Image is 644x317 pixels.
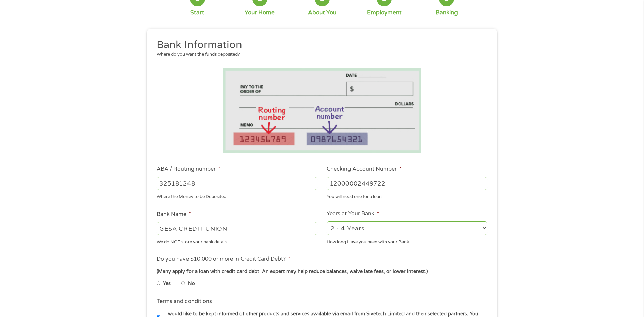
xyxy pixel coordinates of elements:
[157,51,483,58] div: Where do you want the funds deposited?
[327,177,487,190] input: 345634636
[157,191,317,200] div: Where the Money to be Deposited
[327,166,401,173] label: Checking Account Number
[223,68,421,153] img: Routing number location
[245,9,275,16] div: Your Home
[157,166,220,173] label: ABA / Routing number
[157,177,317,190] input: 263177916
[367,9,402,16] div: Employment
[190,9,204,16] div: Start
[327,210,379,217] label: Years at Your Bank
[163,280,171,287] label: Yes
[188,280,195,287] label: No
[157,256,290,263] label: Do you have $10,000 or more in Credit Card Debt?
[157,38,483,52] h2: Bank Information
[327,191,487,200] div: You will need one for a loan.
[157,298,212,305] label: Terms and conditions
[436,9,458,16] div: Banking
[157,236,317,245] div: We do NOT store your bank details!
[327,236,487,245] div: How long Have you been with your Bank
[157,268,487,275] div: (Many apply for a loan with credit card debt. An expert may help reduce balances, waive late fees...
[157,211,191,218] label: Bank Name
[308,9,336,16] div: About You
